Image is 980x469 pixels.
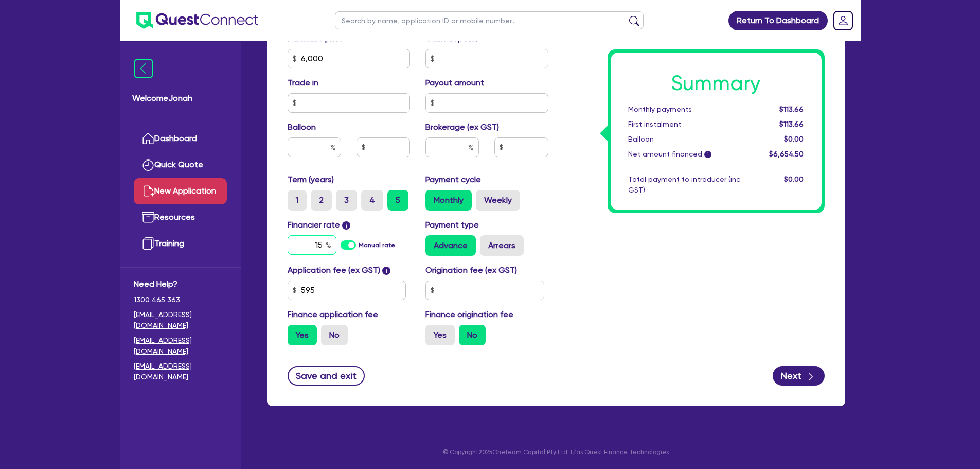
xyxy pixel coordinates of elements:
[480,235,524,256] label: Arrears
[784,135,804,143] span: $0.00
[425,121,499,133] label: Brokerage (ex GST)
[387,190,408,211] label: 5
[134,204,227,231] a: Resources
[134,59,153,78] img: icon-menu-close
[288,308,378,321] label: Finance application fee
[704,151,711,159] span: i
[476,190,520,211] label: Weekly
[288,121,316,133] label: Balloon
[134,178,227,204] a: New Application
[311,190,332,211] label: 2
[459,325,486,345] label: No
[134,152,227,178] a: Quick Quote
[142,211,154,223] img: resources
[769,150,804,158] span: $6,654.50
[620,119,748,130] div: First instalment
[321,325,348,345] label: No
[142,159,154,171] img: quick-quote
[425,235,476,256] label: Advance
[260,447,852,457] p: © Copyright 2025 Oneteam Capital Pty Ltd T/as Quest Finance Technologies
[620,149,748,160] div: Net amount financed
[288,173,334,186] label: Term (years)
[425,219,479,231] label: Payment type
[134,361,227,383] a: [EMAIL_ADDRESS][DOMAIN_NAME]
[773,366,825,386] button: Next
[728,11,828,30] a: Return To Dashboard
[142,185,154,197] img: new-application
[132,92,228,105] span: Welcome Jonah
[288,264,380,276] label: Application fee (ex GST)
[361,190,383,211] label: 4
[830,7,857,34] a: Dropdown toggle
[288,77,318,89] label: Trade in
[288,219,351,231] label: Financier rate
[134,335,227,357] a: [EMAIL_ADDRESS][DOMAIN_NAME]
[288,325,317,345] label: Yes
[620,174,748,196] div: Total payment to introducer (inc GST)
[136,12,258,29] img: quest-connect-logo-blue
[382,267,390,275] span: i
[425,77,484,89] label: Payout amount
[425,325,455,345] label: Yes
[134,126,227,152] a: Dashboard
[779,105,804,113] span: $113.66
[335,11,644,29] input: Search by name, application ID or mobile number...
[142,237,154,250] img: training
[628,71,804,96] h1: Summary
[620,104,748,115] div: Monthly payments
[425,190,472,211] label: Monthly
[784,175,804,183] span: $0.00
[288,366,365,386] button: Save and exit
[134,294,227,305] span: 1300 465 363
[359,240,395,250] label: Manual rate
[134,309,227,331] a: [EMAIL_ADDRESS][DOMAIN_NAME]
[425,173,481,186] label: Payment cycle
[336,190,357,211] label: 3
[779,120,804,128] span: $113.66
[134,231,227,257] a: Training
[342,221,350,230] span: i
[134,278,227,290] span: Need Help?
[425,264,517,276] label: Origination fee (ex GST)
[620,134,748,145] div: Balloon
[425,308,513,321] label: Finance origination fee
[288,190,307,211] label: 1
